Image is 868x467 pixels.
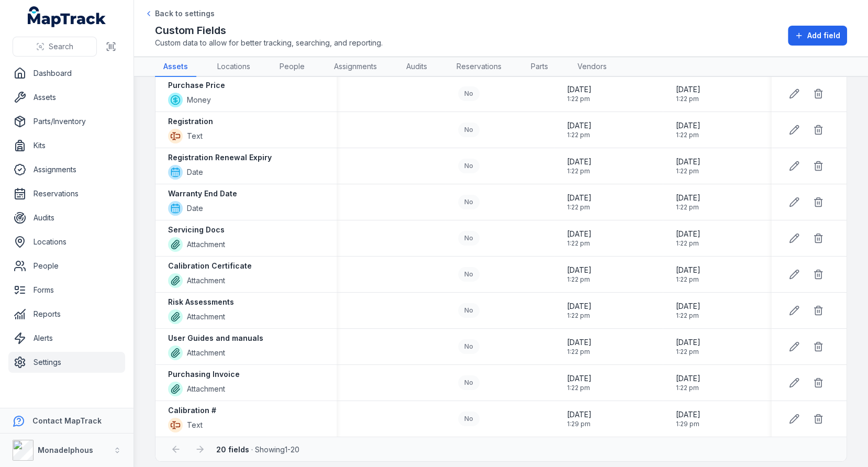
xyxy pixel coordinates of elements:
div: No [458,123,480,137]
time: 19/09/2025, 1:22:32 pm [567,265,592,284]
a: Reports [8,304,125,325]
time: 19/09/2025, 1:22:32 pm [567,373,592,392]
div: No [458,267,480,282]
time: 19/09/2025, 1:22:32 pm [675,301,700,320]
time: 19/09/2025, 1:29:20 pm [567,409,592,428]
span: [DATE] [567,120,592,131]
strong: Servicing Docs [168,225,225,235]
div: No [458,86,480,101]
span: 1:22 pm [567,131,592,139]
strong: Contact MapTrack [32,416,102,425]
span: Text [187,420,203,430]
time: 19/09/2025, 1:22:32 pm [567,193,592,212]
a: Assets [8,87,125,108]
a: Audits [8,207,125,228]
a: Dashboard [8,63,125,84]
span: 1:22 pm [675,239,700,248]
a: Assets [155,57,196,77]
time: 19/09/2025, 1:22:32 pm [675,373,700,392]
time: 19/09/2025, 1:22:32 pm [567,157,592,175]
span: Attachment [187,384,225,394]
span: 1:22 pm [567,203,592,212]
a: Kits [8,135,125,156]
span: · Showing 1 - 20 [216,445,299,454]
span: Add field [807,30,840,41]
time: 19/09/2025, 1:22:32 pm [675,265,700,284]
span: [DATE] [675,337,700,348]
strong: Registration Renewal Expiry [168,152,272,163]
span: [DATE] [675,120,700,131]
a: Locations [8,231,125,252]
a: Back to settings [144,8,215,19]
span: 1:29 pm [675,420,700,428]
div: No [458,303,480,318]
a: Parts [522,57,557,77]
a: Forms [8,280,125,301]
span: Money [187,95,211,105]
span: [DATE] [567,157,592,167]
div: No [458,339,480,354]
time: 19/09/2025, 1:22:32 pm [675,193,700,212]
span: 1:22 pm [567,348,592,356]
span: [DATE] [675,265,700,275]
span: [DATE] [675,193,700,203]
span: [DATE] [567,193,592,203]
time: 19/09/2025, 1:22:32 pm [567,229,592,248]
span: [DATE] [567,229,592,239]
a: Locations [209,57,259,77]
span: 1:29 pm [567,420,592,428]
span: [DATE] [675,157,700,167]
a: Parts/Inventory [8,111,125,132]
div: No [458,375,480,390]
span: 1:22 pm [675,275,700,284]
span: 1:22 pm [675,167,700,175]
strong: Calibration Certificate [168,261,252,271]
span: 1:22 pm [567,239,592,248]
time: 19/09/2025, 1:29:20 pm [675,409,700,428]
span: 1:22 pm [567,95,592,103]
a: Assignments [8,159,125,180]
span: Attachment [187,275,225,286]
span: [DATE] [567,409,592,420]
time: 19/09/2025, 1:22:32 pm [675,84,700,103]
time: 19/09/2025, 1:22:32 pm [675,337,700,356]
a: Alerts [8,328,125,349]
span: [DATE] [567,301,592,312]
span: [DATE] [675,84,700,95]
span: 1:22 pm [675,203,700,212]
span: [DATE] [567,337,592,348]
a: People [8,255,125,276]
a: Vendors [569,57,615,77]
button: Add field [788,26,847,46]
time: 19/09/2025, 1:22:32 pm [675,157,700,175]
strong: Purchase Price [168,80,225,91]
span: Attachment [187,239,225,250]
span: Custom data to allow for better tracking, searching, and reporting. [155,38,383,48]
span: [DATE] [675,373,700,384]
div: No [458,195,480,209]
span: Text [187,131,203,141]
span: 1:22 pm [675,95,700,103]
h2: Custom Fields [155,23,383,38]
span: 1:22 pm [675,348,700,356]
strong: Warranty End Date [168,188,237,199]
span: 1:22 pm [675,312,700,320]
strong: Calibration # [168,405,216,416]
time: 19/09/2025, 1:22:32 pm [567,337,592,356]
strong: Risk Assessments [168,297,234,307]
time: 19/09/2025, 1:22:32 pm [567,120,592,139]
span: 1:22 pm [567,384,592,392]
strong: Purchasing Invoice [168,369,240,380]
span: [DATE] [675,409,700,420]
span: 1:22 pm [567,275,592,284]
time: 19/09/2025, 1:22:32 pm [567,301,592,320]
div: No [458,231,480,246]
span: Date [187,203,203,214]
a: Audits [398,57,436,77]
span: Date [187,167,203,177]
a: People [271,57,313,77]
div: No [458,412,480,426]
a: Reservations [8,183,125,204]
strong: 20 fields [216,445,249,454]
a: MapTrack [28,6,106,27]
